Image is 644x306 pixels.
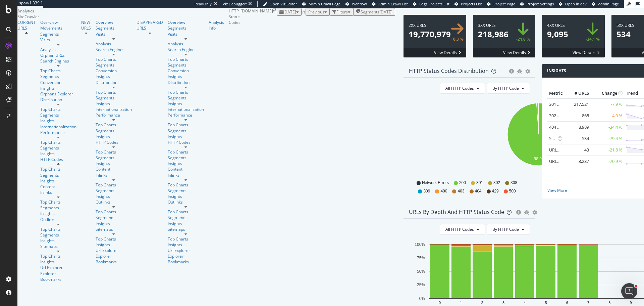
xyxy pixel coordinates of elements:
div: Top Charts [96,209,132,215]
a: URLs in Redirect Chain [549,158,594,164]
a: Insights [40,259,76,265]
div: Url Explorer [168,248,204,253]
div: Top Charts [168,236,204,242]
div: Insights [40,85,76,91]
a: Outlinks [168,199,204,205]
h4: Insights [547,68,566,74]
span: Segments [361,9,379,15]
a: Project Page [487,1,515,7]
span: Admin Page [598,1,619,6]
a: Top Charts [168,182,204,188]
a: HTTP Codes [40,157,76,162]
a: Url Explorer [40,265,76,270]
a: Top Charts [96,89,132,95]
button: All HTTP Codes [440,83,485,94]
a: Sitemaps [168,226,204,232]
a: Sitemaps [96,226,132,232]
a: Content [168,166,204,172]
td: 217,521 [564,98,591,110]
div: Insights [40,178,76,184]
a: Top Charts [168,122,204,128]
a: Segments [168,95,204,101]
div: Top Charts [40,166,76,172]
span: Project Page [493,1,515,6]
iframe: Intercom live chat [621,283,637,299]
a: NEW URLS [81,19,91,31]
a: Segments [96,128,132,134]
div: Viz Debugger: [223,1,247,7]
a: Analysis [40,47,76,52]
div: Segments [40,31,76,37]
div: ReadOnly: [195,1,213,7]
a: Project Settings [520,1,554,7]
a: Insights [168,221,204,226]
div: Insights [168,74,204,79]
a: Insights [168,242,204,248]
a: Top Charts [40,253,76,259]
a: Search Engines [40,58,76,64]
button: Segments[DATE] [353,8,395,16]
a: Overview [168,19,204,25]
div: Orphans Explorer [40,91,76,97]
div: Url Explorer [96,248,132,253]
div: Top Charts [40,139,76,145]
a: Top Charts [96,56,132,62]
button: By HTTP Code [487,83,530,94]
a: Insights [40,238,76,244]
th: Trend [624,88,633,98]
div: Internationalization [96,106,132,112]
div: HTTP Codes [96,139,132,145]
div: Sitemaps [40,244,76,249]
div: Analysis [168,41,204,47]
a: Inlinks [168,172,204,178]
a: 302 URLs [549,113,567,119]
div: Performance [96,112,132,118]
div: Segments [168,155,204,161]
a: Explorer Bookmarks [40,271,76,282]
th: Change [591,88,624,98]
div: Top Charts [96,149,132,155]
div: Analysis Info [209,19,224,31]
div: Outlinks [96,199,132,205]
div: Segments [96,215,132,220]
a: Insights [96,242,132,248]
div: [DATE] [379,9,392,15]
a: Top Charts [168,149,204,155]
a: Admin Crawl Page [302,1,340,7]
div: circle-info [516,210,521,215]
div: Movements [40,25,76,31]
a: Segments [40,205,76,211]
div: HTTP Status Codes Distribution [409,68,489,74]
div: Overview [40,19,76,25]
div: CURRENT URLS [17,19,36,31]
div: Inlinks [96,172,132,178]
a: Segments [40,232,76,238]
span: By HTTP Code [492,226,519,232]
a: Insights [168,134,204,139]
a: Explorer Bookmarks [168,253,204,265]
div: Segments [40,172,76,178]
div: Segments [96,188,132,193]
a: Insights [96,221,132,226]
button: [DATE] [277,8,302,16]
div: Orphan URLs [40,52,76,58]
div: gear [525,69,530,74]
a: Top Charts [168,56,204,62]
div: Outlinks [40,217,76,222]
span: Admin Crawl List [378,1,408,6]
a: Conversion [40,80,76,85]
a: Conversion [96,68,132,74]
div: SiteCrawler [17,14,229,19]
div: Segments [168,188,204,193]
div: Insights [168,193,204,199]
div: Top Charts [40,226,76,232]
